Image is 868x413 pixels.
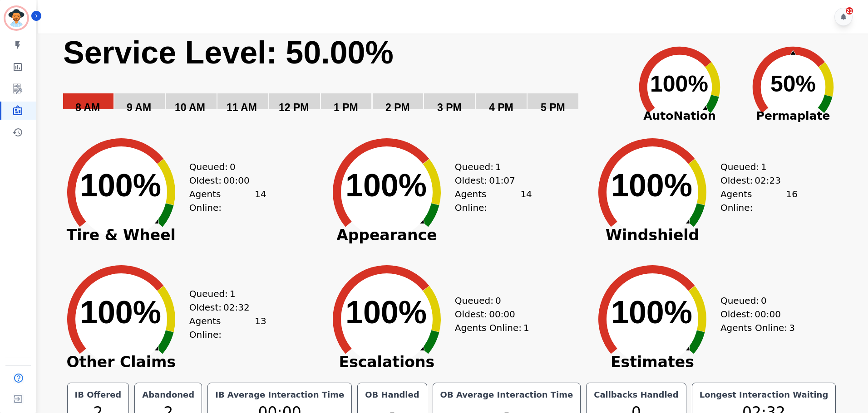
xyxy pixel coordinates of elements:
[455,174,523,187] div: Oldest:
[720,321,798,335] div: Agents Online:
[334,102,358,113] text: 1 PM
[736,107,850,125] span: Permaplate
[495,294,501,307] span: 0
[189,301,257,314] div: Oldest:
[53,231,189,240] span: Tire & Wheel
[439,389,575,401] div: OB Average Interaction Time
[455,160,523,174] div: Queued:
[761,160,767,174] span: 1
[140,389,196,401] div: Abandoned
[345,295,427,330] text: 100%
[584,231,720,240] span: Windshield
[789,321,795,335] span: 3
[63,35,394,70] text: Service Level: 50.00%
[319,358,455,367] span: Escalations
[720,307,789,321] div: Oldest:
[319,231,455,240] span: Appearance
[230,287,236,301] span: 1
[523,321,529,335] span: 1
[786,187,797,214] span: 16
[189,187,266,214] div: Agents Online:
[127,102,151,113] text: 9 AM
[755,307,781,321] span: 00:00
[611,295,692,330] text: 100%
[650,71,708,97] text: 100%
[541,102,565,113] text: 5 PM
[5,7,27,29] img: Bordered avatar
[255,187,266,214] span: 14
[437,102,462,113] text: 3 PM
[520,187,532,214] span: 14
[623,107,736,125] span: AutoNation
[846,7,853,15] div: 21
[223,301,250,314] span: 02:32
[189,287,257,301] div: Queued:
[385,102,410,113] text: 2 PM
[455,321,532,335] div: Agents Online:
[455,294,523,307] div: Queued:
[75,102,100,113] text: 8 AM
[489,307,515,321] span: 00:00
[189,160,257,174] div: Queued:
[611,168,692,203] text: 100%
[489,102,513,113] text: 4 PM
[80,295,161,330] text: 100%
[53,358,189,367] span: Other Claims
[279,102,309,113] text: 12 PM
[455,307,523,321] div: Oldest:
[363,389,421,401] div: OB Handled
[720,174,789,187] div: Oldest:
[592,389,681,401] div: Callbacks Handled
[223,174,250,187] span: 00:00
[80,168,161,203] text: 100%
[189,314,266,341] div: Agents Online:
[62,34,621,126] svg: Service Level: 0%
[495,160,501,174] span: 1
[755,174,781,187] span: 02:23
[489,174,515,187] span: 01:07
[720,160,789,174] div: Queued:
[761,294,767,307] span: 0
[720,187,798,214] div: Agents Online:
[175,102,205,113] text: 10 AM
[455,187,532,214] div: Agents Online:
[720,294,789,307] div: Queued:
[213,389,346,401] div: IB Average Interaction Time
[698,389,830,401] div: Longest Interaction Waiting
[584,358,720,367] span: Estimates
[255,314,266,341] span: 13
[230,160,236,174] span: 0
[345,168,427,203] text: 100%
[189,174,257,187] div: Oldest:
[770,71,816,97] text: 50%
[227,102,257,113] text: 11 AM
[73,389,123,401] div: IB Offered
